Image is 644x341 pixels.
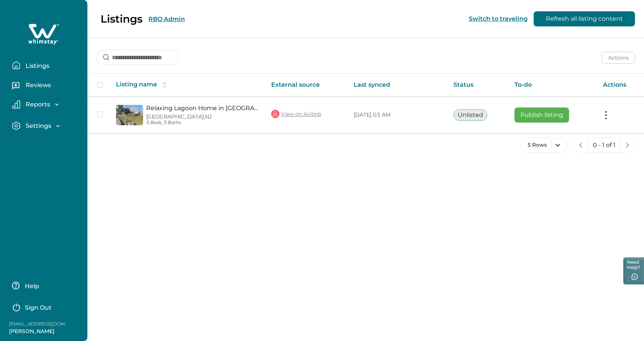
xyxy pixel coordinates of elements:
button: Sign Out [12,299,79,314]
button: Unlisted [453,109,487,121]
button: previous page [573,138,588,153]
th: Last synced [348,74,447,97]
button: RBO Admin [148,15,185,23]
p: [DATE] 03 AM [354,111,441,119]
p: Listings [23,62,49,70]
button: Actions [602,52,635,64]
button: sorting [157,81,172,89]
p: Reports [23,101,50,108]
a: Relaxing Lagoon Home in [GEOGRAPHIC_DATA] [146,104,259,112]
p: [PERSON_NAME] [9,328,69,335]
th: Listing name [110,74,265,97]
button: Switch to traveling [469,15,528,22]
th: Status [447,74,508,97]
p: Settings [23,122,51,130]
p: 0 - 1 of 1 [593,141,615,149]
button: Listings [12,58,81,73]
button: Reviews [12,79,81,94]
button: next page [620,138,635,153]
button: 0 - 1 of 1 [588,138,620,153]
p: 5 Beds, 3 Baths [146,120,259,126]
a: View on Airbnb [271,109,321,119]
p: Listings [101,12,142,25]
p: Help [23,283,39,290]
p: [GEOGRAPHIC_DATA], NJ [146,114,259,120]
th: Actions [597,74,644,97]
th: External source [265,74,348,97]
button: Refresh all listing content [534,11,635,26]
p: Sign Out [25,304,52,312]
th: To-do [508,74,597,97]
button: Settings [12,121,81,130]
button: 5 Rows [521,138,567,153]
p: [EMAIL_ADDRESS][DOMAIN_NAME] [9,320,69,328]
button: Publish listing [514,108,569,123]
button: Help [12,278,79,293]
img: propertyImage_Relaxing Lagoon Home in Little Egg Harbor [116,105,143,125]
p: Reviews [23,81,51,89]
button: Reports [12,100,81,109]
